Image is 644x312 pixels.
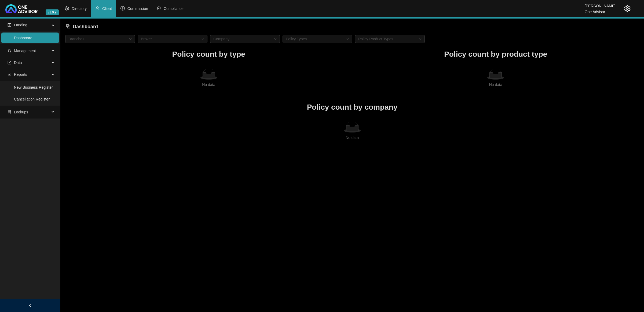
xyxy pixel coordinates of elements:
[8,110,11,114] span: database
[354,82,637,88] div: No data
[14,23,27,27] span: Landing
[14,36,32,40] a: Dashboard
[8,73,11,76] span: line-chart
[67,82,350,88] div: No data
[14,85,53,89] a: New Business Register
[28,304,32,307] span: left
[65,48,352,60] h1: Policy count by type
[72,6,87,11] span: Directory
[65,6,69,10] span: setting
[14,97,50,101] a: Cancellation Register
[8,49,11,53] span: user
[164,6,184,11] span: Compliance
[585,1,616,7] div: [PERSON_NAME]
[5,4,38,13] img: 2df55531c6924b55f21c4cf5d4484680-logo-light.svg
[8,61,11,64] span: import
[95,6,100,10] span: user
[73,24,98,29] span: Dashboard
[66,24,71,29] span: block
[624,5,631,12] span: setting
[120,6,125,10] span: dollar
[65,101,639,113] h1: Policy count by company
[102,6,112,11] span: Client
[127,6,148,11] span: Commission
[585,7,616,13] div: One Advisor
[8,23,11,27] span: profile
[14,49,36,53] span: Management
[46,9,59,15] span: v1.9.9
[352,48,639,60] h1: Policy count by product type
[157,6,161,10] span: safety
[14,60,22,65] span: Data
[67,135,637,141] div: No data
[14,110,28,114] span: Lookups
[14,72,27,77] span: Reports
